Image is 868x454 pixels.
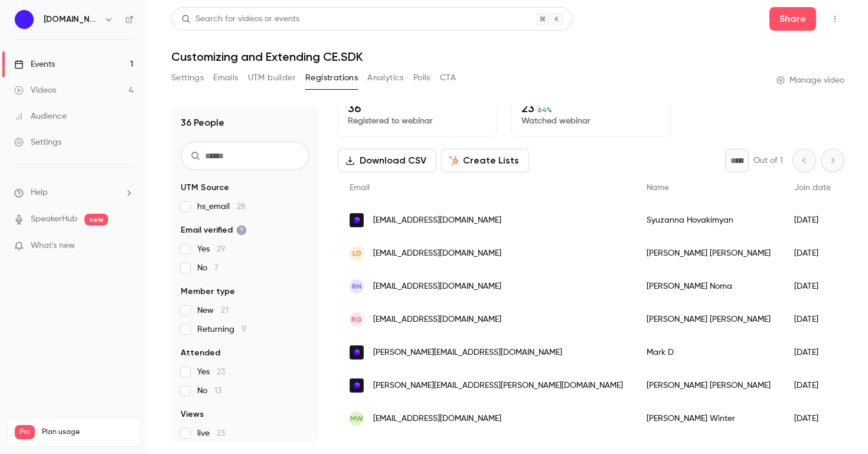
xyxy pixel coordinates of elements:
span: Member type [181,286,235,298]
span: [EMAIL_ADDRESS][DOMAIN_NAME] [373,247,501,260]
div: [PERSON_NAME] Winter [635,402,782,435]
span: 64 % [537,106,552,114]
span: Yes [197,243,226,255]
div: [DATE] [782,336,843,369]
img: IMG.LY [15,10,34,29]
span: Email [350,184,370,192]
span: live [197,427,225,439]
span: What's new [31,240,75,252]
p: 36 [348,101,487,115]
span: 28 [237,202,246,211]
span: MW [350,413,363,424]
span: No [197,385,221,397]
button: Polls [413,68,430,87]
li: help-dropdown-opener [14,187,133,199]
span: LO [353,248,361,259]
span: [PERSON_NAME][EMAIL_ADDRESS][DOMAIN_NAME] [373,347,562,359]
div: Audience [14,110,67,122]
div: [DATE] [782,369,843,402]
span: Email verified [181,224,247,236]
img: img.ly [350,345,364,360]
span: Pro [15,425,35,439]
div: [PERSON_NAME] [PERSON_NAME] [635,303,782,336]
span: Returning [197,324,246,335]
button: UTM builder [248,68,296,87]
button: Share [769,7,816,31]
span: 27 [221,306,229,315]
div: Syuzanna Hovakimyan [635,204,782,237]
button: Download CSV [338,149,436,172]
div: [PERSON_NAME] Noma [635,270,782,303]
span: Name [647,184,669,192]
p: 23 [521,101,661,115]
span: hs_email [197,201,246,213]
span: RG [351,314,362,325]
span: Help [31,187,48,199]
p: Watched webinar [521,115,661,127]
button: CTA [440,68,456,87]
div: [DATE] [782,204,843,237]
span: Plan usage [42,427,133,437]
div: Search for videos or events [181,13,299,25]
img: img.ly [350,213,364,227]
div: Videos [14,84,56,96]
div: [PERSON_NAME] [PERSON_NAME] [635,369,782,402]
span: [EMAIL_ADDRESS][DOMAIN_NAME] [373,280,501,293]
span: [EMAIL_ADDRESS][DOMAIN_NAME] [373,214,501,227]
span: New [197,305,229,316]
span: RN [352,281,361,292]
button: Registrations [305,68,358,87]
button: Emails [213,68,238,87]
div: [PERSON_NAME] [PERSON_NAME] [635,237,782,270]
span: [PERSON_NAME][EMAIL_ADDRESS][PERSON_NAME][DOMAIN_NAME] [373,380,623,392]
div: [DATE] [782,270,843,303]
a: SpeakerHub [31,213,77,226]
span: Views [181,409,204,420]
button: Analytics [367,68,404,87]
span: Yes [197,366,225,378]
span: 29 [217,245,226,253]
span: 7 [214,264,218,272]
span: 13 [214,387,221,395]
span: 9 [242,325,246,334]
span: [EMAIL_ADDRESS][DOMAIN_NAME] [373,313,501,326]
span: Join date [794,184,831,192]
div: Settings [14,136,61,148]
a: Manage video [776,74,844,86]
span: UTM Source [181,182,229,194]
p: Registered to webinar [348,115,487,127]
span: Attended [181,347,220,359]
div: [DATE] [782,402,843,435]
div: Mark D [635,336,782,369]
span: 23 [217,429,225,437]
div: [DATE] [782,303,843,336]
div: Events [14,58,55,70]
span: [EMAIL_ADDRESS][DOMAIN_NAME] [373,413,501,425]
div: [DATE] [782,237,843,270]
iframe: Noticeable Trigger [119,241,133,252]
span: new [84,214,108,226]
button: Create Lists [441,149,529,172]
button: Settings [171,68,204,87]
span: 23 [217,368,225,376]
span: No [197,262,218,274]
h6: [DOMAIN_NAME] [44,14,99,25]
p: Out of 1 [753,155,783,166]
h1: 36 People [181,116,224,130]
img: img.ly [350,378,364,393]
h1: Customizing and Extending CE.SDK [171,50,844,64]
